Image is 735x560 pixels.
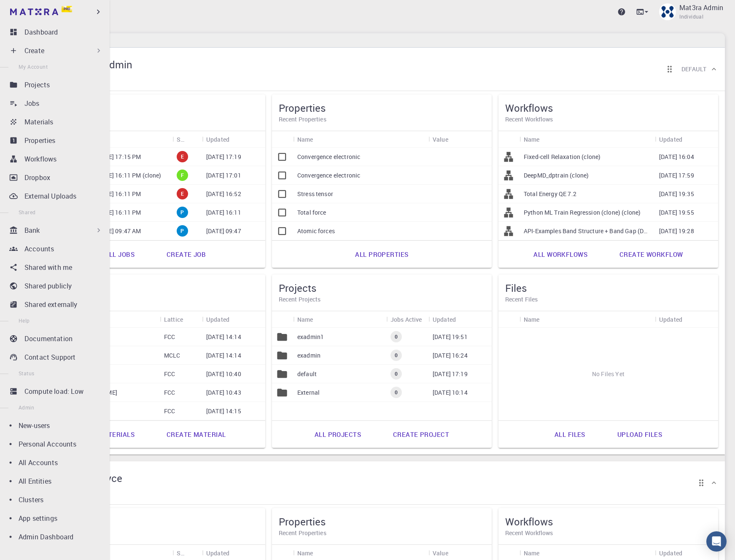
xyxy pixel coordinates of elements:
span: 0 [391,389,401,396]
a: Clusters [7,491,106,508]
div: error [177,188,188,199]
p: Admin Dashboard [19,532,73,542]
p: [DATE] 19:28 [659,227,694,235]
div: error [177,151,188,162]
h6: Recent Workflows [505,115,711,124]
button: Sort [540,132,553,146]
div: Status [177,131,184,148]
a: Create workflow [610,244,692,264]
p: Properties [24,135,56,145]
div: Name [293,311,386,328]
h6: Default [681,65,706,74]
p: [DATE] 10:40 [206,370,241,378]
p: Contact Support [24,352,75,362]
p: FCC [164,388,175,397]
span: Admin [19,404,34,411]
a: Accounts [7,240,106,257]
a: Shared publicly [7,277,106,294]
a: Shared externally [7,296,106,313]
p: [DATE] 10:43 [206,388,241,397]
p: [DATE] 16:24 [433,351,468,360]
div: Mat3ra AdminMat3ra AdminIndividualReorder cardsDefault [39,48,725,91]
button: Sort [229,546,243,560]
p: FCC [164,407,175,415]
p: FCC [164,370,175,378]
p: Shared externally [24,299,78,310]
p: Atomic forces [297,227,335,235]
h5: Properties [279,101,485,115]
h5: Projects [279,281,485,295]
button: Sort [313,312,327,326]
div: Value [433,131,448,148]
span: E [178,190,187,197]
div: pre-submission [177,225,188,237]
p: Dashboard [24,27,58,37]
button: Reorder cards [661,61,678,78]
p: Shared publicly [24,281,72,291]
div: Lattice [160,311,202,328]
button: Sort [229,312,243,326]
button: Sort [456,312,469,326]
div: Updated [433,311,456,328]
a: All workflows [524,244,597,264]
h6: Recent Files [505,295,711,304]
span: Support [18,6,48,13]
a: Compute load: Low [7,383,106,400]
p: External Uploads [24,191,76,201]
div: Rolls-RoyceRolls-RoyceOrganisationReorder cards [39,461,725,505]
div: Updated [659,311,682,328]
span: Individual [679,13,703,21]
button: Sort [540,312,553,326]
a: Upload files [608,424,671,444]
p: [DATE] 19:35 [659,190,694,198]
div: Value [428,131,492,148]
a: Create project [384,424,458,444]
span: F [178,172,187,179]
p: Python ML Train Regression (clone) (clone) [524,208,641,217]
p: Documentation [24,334,73,344]
p: API-Examples Band Structure + Band Gap (D3-GGA-BS-BG-DOS) [524,227,651,235]
span: Help [19,317,30,324]
div: Updated [428,311,492,328]
span: Shared [19,209,35,215]
div: Icon [498,311,520,328]
div: pre-submission [177,207,188,218]
h5: Materials [52,281,258,295]
p: exadmin1 [297,333,324,341]
div: Name [297,311,313,328]
a: Personal Accounts [7,436,106,452]
div: Updated [655,131,718,148]
div: Jobs Active [386,311,428,328]
div: Updated [202,311,265,328]
button: Sort [184,132,198,146]
h5: Properties [279,515,485,528]
h5: Jobs [52,101,258,115]
p: [DATE] 16:04 [659,153,694,161]
h6: Recent Jobs [52,528,258,538]
h6: Recent Properties [279,528,485,538]
a: Shared with me [7,259,106,276]
span: P [177,227,187,234]
a: All properties [346,244,417,264]
p: Shared with me [24,262,72,272]
a: App settings [7,510,106,527]
button: Sort [183,312,197,326]
div: Icon [272,311,293,328]
p: Dropbox [24,172,50,183]
span: My Account [19,63,48,70]
a: All materials [75,424,144,444]
div: Updated [202,131,265,148]
div: Jobs Active [390,311,422,328]
p: [DATE] 19:51 [433,333,468,341]
div: Icon [272,131,293,148]
button: Sort [313,546,327,560]
img: logo [10,8,58,15]
h5: Workflows [505,101,711,115]
h6: Recent Workflows [505,528,711,538]
button: Sort [682,546,696,560]
div: Lattice [164,311,183,328]
p: Accounts [24,244,54,254]
span: 0 [391,370,401,377]
a: Admin Dashboard [7,528,106,545]
p: Total force [297,208,326,217]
